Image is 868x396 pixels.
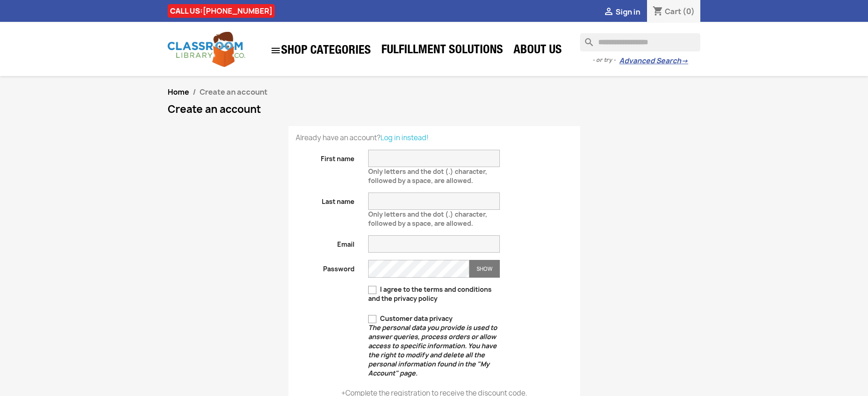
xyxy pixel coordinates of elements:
span: Cart [665,6,681,16]
i:  [603,7,614,18]
a: Advanced Search→ [619,56,688,66]
em: The personal data you provide is used to answer queries, process orders or allow access to specif... [368,323,497,377]
i:  [270,45,281,56]
div: CALL US: [168,4,275,18]
a:  Sign in [603,7,640,17]
input: Search [580,33,700,51]
a: Home [168,87,189,97]
span: Sign in [616,7,640,17]
img: Classroom Library Company [168,32,245,67]
label: I agree to the terms and conditions and the privacy policy [368,285,500,303]
label: Email [289,235,362,249]
a: Log in instead! [380,133,429,142]
span: - or try - [592,56,619,65]
input: Password input [368,260,469,278]
a: [PHONE_NUMBER] [203,6,272,16]
h1: Create an account [168,104,701,115]
label: Customer data privacy [368,314,500,378]
span: (0) [683,6,695,16]
span: Only letters and the dot (.) character, followed by a space, are allowed. [368,206,487,228]
label: Last name [289,193,362,206]
a: About Us [509,42,566,60]
span: Only letters and the dot (.) character, followed by a space, are allowed. [368,163,487,185]
a: Fulfillment Solutions [377,42,508,60]
label: Password [289,260,362,274]
i: shopping_cart [652,6,663,17]
label: First name [289,150,362,163]
span: → [681,56,688,66]
a: SHOP CATEGORIES [266,41,375,61]
i: search [580,33,591,44]
button: Show [469,260,500,278]
span: Create an account [200,87,267,97]
p: Already have an account? [296,133,573,142]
